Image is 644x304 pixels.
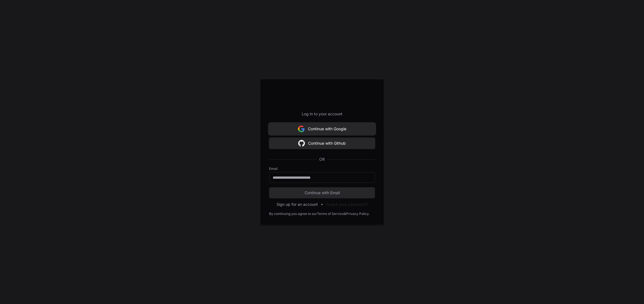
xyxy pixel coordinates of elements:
div: & [344,212,346,216]
span: Continue with Email [269,190,375,196]
button: Continue with Email [269,187,375,198]
a: Terms of Service [317,212,344,216]
p: Log in to your account [269,111,375,117]
button: Sign up for an account [277,202,318,207]
a: Privacy Policy. [346,212,369,216]
div: By continuing you agree to our [269,212,317,216]
button: Forgot your password? [326,202,368,207]
img: Sign in with google [298,138,305,149]
span: OR [317,157,327,162]
label: Email [269,167,375,171]
img: Sign in with google [298,123,305,134]
button: Continue with Google [269,123,375,134]
button: Continue with Github [269,138,375,149]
